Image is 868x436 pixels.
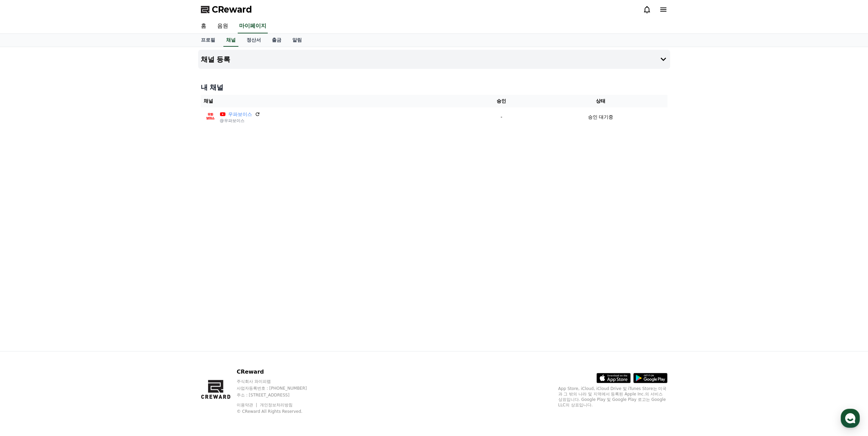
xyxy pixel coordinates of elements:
[237,379,320,384] p: 주식회사 와이피랩
[469,95,534,107] th: 승인
[266,34,287,47] a: 출금
[201,4,252,15] a: CReward
[237,403,258,407] a: 이용약관
[287,34,307,47] a: 알림
[237,409,320,414] p: © CReward All Rights Reserved.
[198,50,670,69] button: 채널 등록
[237,392,320,398] p: 주소 : [STREET_ADDRESS]
[223,34,238,47] a: 채널
[228,111,252,118] a: 우파보이스
[241,34,266,47] a: 정산서
[201,82,667,92] h4: 내 채널
[204,110,217,124] img: 우파보이스
[212,4,252,15] span: CReward
[237,368,320,376] p: CReward
[195,19,212,33] a: 홈
[588,114,613,121] p: 승인 대기중
[534,95,667,107] th: 상태
[238,19,268,33] a: 마이페이지
[260,403,293,407] a: 개인정보처리방침
[201,56,231,63] h4: 채널 등록
[220,118,260,123] p: @우파보이스
[201,95,469,107] th: 채널
[237,386,320,391] p: 사업자등록번호 : [PHONE_NUMBER]
[195,34,221,47] a: 프로필
[558,386,667,408] p: App Store, iCloud, iCloud Drive 및 iTunes Store는 미국과 그 밖의 나라 및 지역에서 등록된 Apple Inc.의 서비스 상표입니다. Goo...
[472,114,531,121] p: -
[212,19,234,33] a: 음원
